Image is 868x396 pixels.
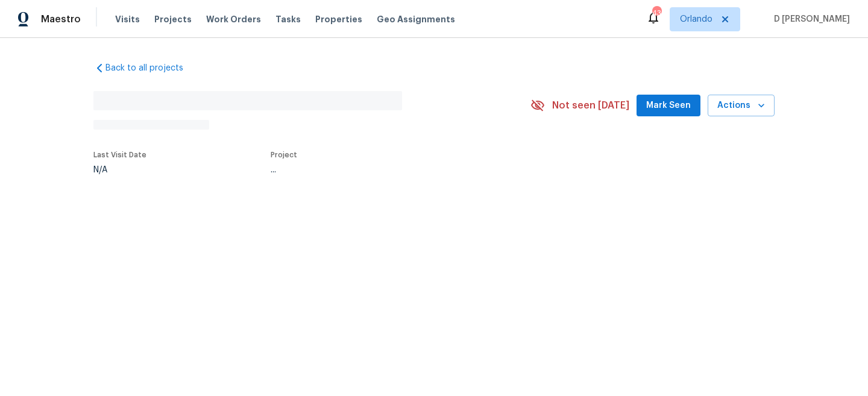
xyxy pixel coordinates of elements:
span: Mark Seen [646,98,691,113]
span: Geo Assignments [377,13,455,25]
span: Work Orders [206,13,261,25]
span: Maestro [41,13,81,25]
span: Actions [717,98,765,113]
span: Orlando [680,13,712,25]
span: Visits [115,13,140,25]
a: Back to all projects [93,62,209,74]
button: Actions [708,95,775,117]
span: Project [271,151,297,159]
div: N/A [93,166,146,174]
div: 43 [652,7,661,19]
div: ... [271,166,502,174]
button: Mark Seen [637,95,700,117]
span: D [PERSON_NAME] [769,13,850,25]
span: Properties [315,13,362,25]
span: Not seen [DATE] [552,99,629,112]
span: Projects [154,13,192,25]
span: Last Visit Date [93,151,146,159]
span: Tasks [275,15,301,24]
